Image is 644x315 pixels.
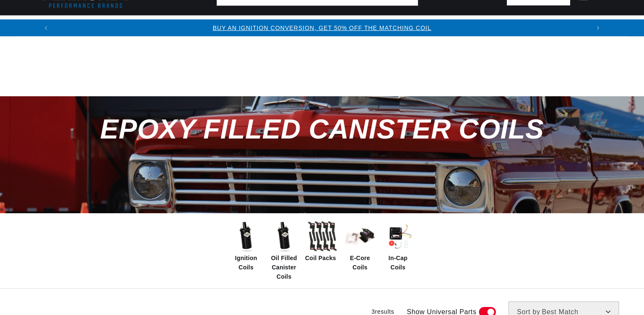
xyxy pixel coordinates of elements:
[267,220,301,282] a: Oil Filled Canister Coils Oil Filled Canister Coils
[343,220,377,272] a: E-Core Coils E-Core Coils
[222,16,368,35] summary: Headers, Exhausts & Components
[343,220,377,253] img: E-Core Coils
[100,114,544,144] span: Epoxy Filled Canister Coils
[229,220,263,253] img: Ignition Coils
[229,220,263,272] a: Ignition Coils Ignition Coils
[305,220,339,253] img: Coil Packs
[381,220,415,253] img: In-Cap Coils
[305,220,339,263] a: Coil Packs Coil Packs
[38,16,129,35] summary: Ignition Conversions
[305,253,336,263] span: Coil Packs
[590,19,606,36] button: Translation missing: en.sections.announcements.next_announcement
[381,220,415,272] a: In-Cap Coils In-Cap Coils
[515,16,595,35] summary: Spark Plug Wires
[229,253,263,272] span: Ignition Coils
[368,16,432,35] summary: Engine Swaps
[371,308,394,315] span: 3 results
[381,253,415,272] span: In-Cap Coils
[54,23,590,33] div: 1 of 3
[343,253,377,272] span: E-Core Coils
[432,16,515,35] summary: Battery Products
[16,19,628,36] slideshow-component: Translation missing: en.sections.announcements.announcement_bar
[267,253,301,282] span: Oil Filled Canister Coils
[38,19,54,36] button: Translation missing: en.sections.announcements.previous_announcement
[213,24,431,31] a: BUY AN IGNITION CONVERSION, GET 50% OFF THE MATCHING COIL
[54,23,590,33] div: Announcement
[267,220,301,253] img: Oil Filled Canister Coils
[129,16,222,35] summary: Coils & Distributors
